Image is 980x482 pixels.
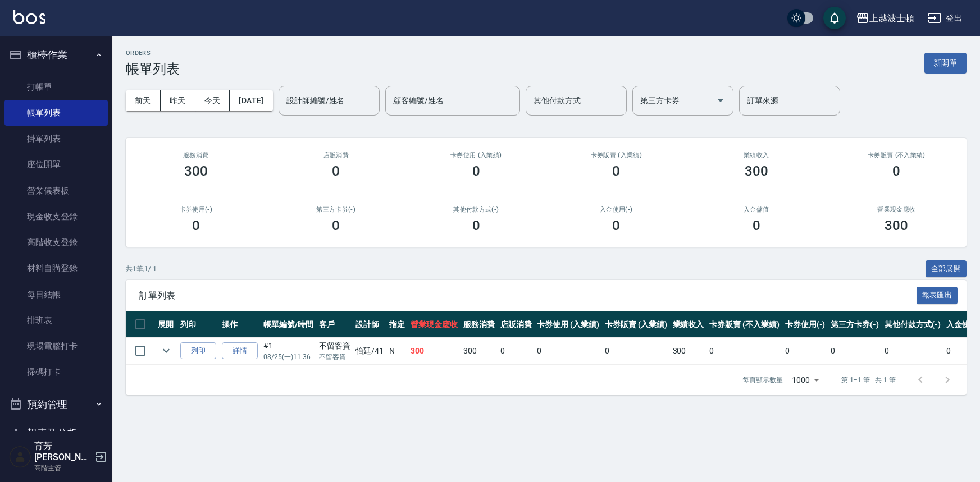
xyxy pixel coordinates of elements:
[823,7,846,29] button: save
[917,290,958,300] a: 報表匯出
[670,311,707,338] th: 業績收入
[139,152,253,159] h3: 服務消費
[4,100,108,126] a: 帳單列表
[472,218,480,233] h3: 0
[753,218,760,233] h3: 0
[408,311,461,338] th: 營業現金應收
[4,390,108,419] button: 預約管理
[4,229,108,255] a: 高階收支登錄
[560,206,673,213] h2: 入金使用(-)
[184,163,208,179] h3: 300
[386,311,408,338] th: 指定
[926,260,967,278] button: 全部展開
[161,90,195,111] button: 昨天
[461,311,498,338] th: 服務消費
[534,338,602,364] td: 0
[353,338,386,364] td: 怡廷 /41
[353,311,386,338] th: 設計師
[706,311,782,338] th: 卡券販賣 (不入業績)
[4,255,108,281] a: 材料自購登錄
[882,338,943,364] td: 0
[139,290,917,301] span: 訂單列表
[280,206,393,213] h2: 第三方卡券(-)
[924,53,967,74] button: 新開單
[4,333,108,359] a: 現場電腦打卡
[420,152,533,159] h2: 卡券使用 (入業績)
[498,338,535,364] td: 0
[126,61,180,77] h3: 帳單列表
[34,463,92,473] p: 高階主管
[126,90,161,111] button: 前天
[4,307,108,333] a: 排班表
[706,338,782,364] td: 0
[219,311,261,338] th: 操作
[602,338,670,364] td: 0
[841,375,896,385] p: 第 1–1 筆 共 1 筆
[4,152,108,177] a: 座位開單
[885,218,908,233] h3: 300
[332,163,340,179] h3: 0
[782,311,828,338] th: 卡券使用(-)
[498,311,535,338] th: 店販消費
[869,11,914,25] div: 上越波士頓
[892,163,900,179] h3: 0
[670,338,707,364] td: 300
[34,440,92,463] h5: 育芳[PERSON_NAME]
[195,90,230,111] button: 今天
[319,340,350,352] div: 不留客資
[4,419,108,448] button: 報表及分析
[420,206,533,213] h2: 其他付款方式(-)
[782,338,828,364] td: 0
[612,163,620,179] h3: 0
[177,311,219,338] th: 列印
[745,163,768,179] h3: 300
[386,338,408,364] td: N
[472,163,480,179] h3: 0
[192,218,200,233] h3: 0
[828,338,882,364] td: 0
[4,178,108,204] a: 營業儀表板
[13,10,45,24] img: Logo
[4,282,108,307] a: 每日結帳
[280,152,393,159] h2: 店販消費
[602,311,670,338] th: 卡券販賣 (入業績)
[700,206,813,213] h2: 入金儲值
[787,365,823,395] div: 1000
[263,352,313,362] p: 08/25 (一) 11:36
[222,342,258,360] a: 詳情
[461,338,498,364] td: 300
[700,152,813,159] h2: 業績收入
[851,7,919,30] button: 上越波士頓
[712,91,730,109] button: Open
[261,311,316,338] th: 帳單編號/時間
[4,40,108,70] button: 櫃檯作業
[4,359,108,385] a: 掃碼打卡
[4,204,108,229] a: 現金收支登錄
[261,338,316,364] td: #1
[924,57,967,68] a: 新開單
[882,311,943,338] th: 其他付款方式(-)
[742,375,783,385] p: 每頁顯示數量
[180,342,216,360] button: 列印
[534,311,602,338] th: 卡券使用 (入業績)
[612,218,620,233] h3: 0
[840,152,954,159] h2: 卡券販賣 (不入業績)
[316,311,353,338] th: 客戶
[560,152,673,159] h2: 卡券販賣 (入業績)
[4,126,108,152] a: 掛單列表
[158,342,175,359] button: expand row
[917,287,958,304] button: 報表匯出
[139,206,253,213] h2: 卡券使用(-)
[332,218,340,233] h3: 0
[828,311,882,338] th: 第三方卡券(-)
[9,446,31,468] img: Person
[923,8,967,29] button: 登出
[230,90,272,111] button: [DATE]
[155,311,177,338] th: 展開
[4,74,108,100] a: 打帳單
[319,352,350,362] p: 不留客資
[840,206,954,213] h2: 營業現金應收
[126,264,157,274] p: 共 1 筆, 1 / 1
[126,49,180,57] h2: ORDERS
[408,338,461,364] td: 300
